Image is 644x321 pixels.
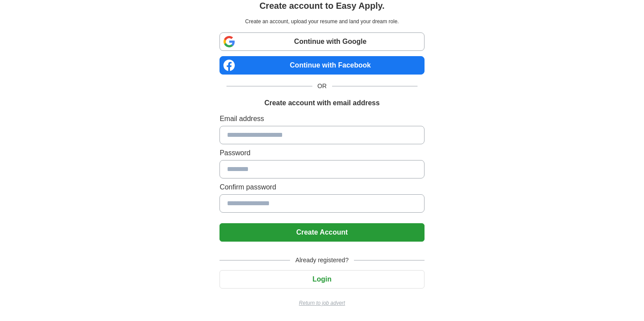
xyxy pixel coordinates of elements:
[219,275,424,283] a: Login
[219,148,424,158] label: Password
[219,223,424,242] button: Create Account
[219,182,424,193] label: Confirm password
[219,299,424,307] a: Return to job advert
[221,18,422,25] p: Create an account, upload your resume and land your dream role.
[219,114,424,124] label: Email address
[219,56,424,75] a: Continue with Facebook
[219,270,424,289] button: Login
[264,98,379,108] h1: Create account with email address
[312,82,332,91] span: OR
[219,32,424,51] a: Continue with Google
[290,256,354,265] span: Already registered?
